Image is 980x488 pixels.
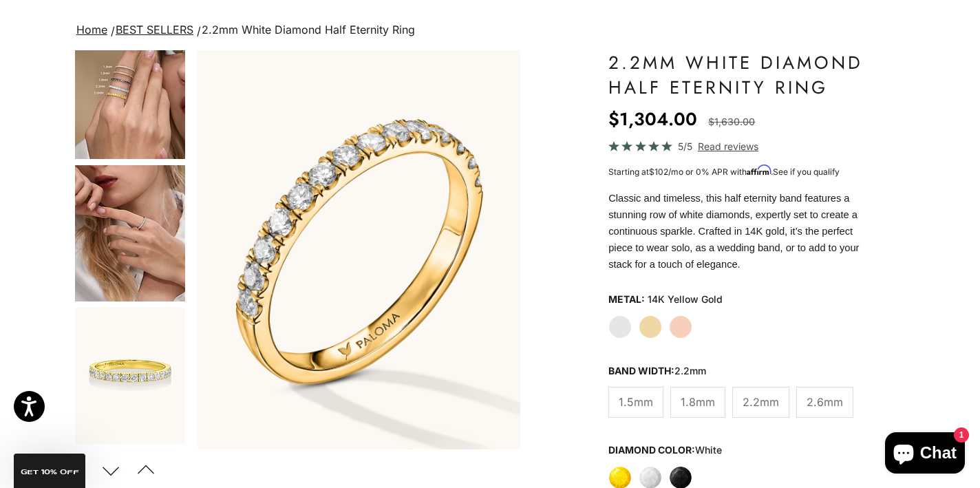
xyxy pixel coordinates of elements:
[74,21,187,160] button: Go to item 4
[74,164,187,303] button: Go to item 5
[608,167,840,177] span: Starting at /mo or 0% APR with .
[198,50,520,449] div: Item 2 of 23
[695,444,722,456] variant-option-value: white
[608,138,872,154] a: 5/5 Read reviews
[608,105,697,133] sale-price: $1,304.00
[198,50,520,449] img: #YellowGold
[74,21,906,40] nav: breadcrumbs
[619,393,653,411] span: 1.5mm
[14,454,85,488] div: GET 10% Off
[76,23,107,36] a: Home
[881,432,969,477] inbox-online-store-chat: Shopify online store chat
[75,308,185,444] img: #YellowGold
[608,361,706,381] legend: Band Width:
[608,289,645,310] legend: Metal:
[21,469,79,476] span: GET 10% Off
[74,306,187,445] button: Go to item 8
[608,50,872,100] h1: 2.2mm White Diamond Half Eternity Ring
[608,440,722,460] legend: Diamond Color:
[807,393,843,411] span: 2.6mm
[648,289,723,310] variant-option-value: 14K Yellow Gold
[773,167,840,177] a: See if you qualify - Learn more about Affirm Financing (opens in modal)
[698,138,758,154] span: Read reviews
[747,165,771,176] span: Affirm
[75,165,185,301] img: #YellowGold #WhiteGold #RoseGold
[649,167,668,177] span: $102
[708,114,755,130] compare-at-price: $1,630.00
[608,193,859,270] span: Classic and timeless, this half eternity band features a stunning row of white diamonds, expertly...
[681,393,715,411] span: 1.8mm
[674,365,706,376] variant-option-value: 2.2mm
[678,138,692,154] span: 5/5
[202,23,415,36] span: 2.2mm White Diamond Half Eternity Ring
[743,393,779,411] span: 2.2mm
[75,23,185,159] img: #YellowGold #WhiteGold #RoseGold
[116,23,193,36] a: BEST SELLERS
